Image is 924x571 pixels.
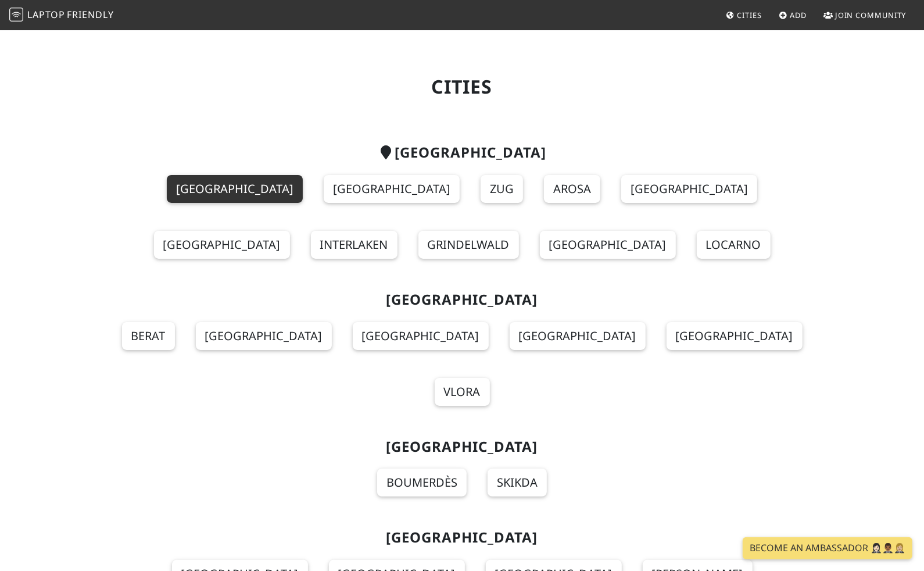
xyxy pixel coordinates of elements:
[167,175,303,203] a: [GEOGRAPHIC_DATA]
[697,231,771,259] a: Locarno
[196,322,332,350] a: [GEOGRAPHIC_DATA]
[9,5,114,26] a: LaptopFriendly LaptopFriendly
[790,10,807,20] span: Add
[737,10,762,20] span: Cities
[819,5,911,26] a: Join Community
[510,322,646,350] a: [GEOGRAPHIC_DATA]
[324,175,460,203] a: [GEOGRAPHIC_DATA]
[418,231,519,259] a: Grindelwald
[835,10,907,20] span: Join Community
[85,291,839,308] h2: [GEOGRAPHIC_DATA]
[9,8,23,22] img: LaptopFriendly
[122,322,175,350] a: Berat
[85,76,839,98] h1: Cities
[481,175,523,203] a: Zug
[488,469,547,497] a: Skikda
[743,537,912,559] a: Become an Ambassador 🤵🏻‍♀️🤵🏾‍♂️🤵🏼‍♀️
[540,231,676,259] a: [GEOGRAPHIC_DATA]
[67,8,113,21] span: Friendly
[85,529,839,546] h2: [GEOGRAPHIC_DATA]
[774,5,812,26] a: Add
[311,231,397,259] a: Interlaken
[721,5,767,26] a: Cities
[85,144,839,161] h2: [GEOGRAPHIC_DATA]
[544,175,600,203] a: Arosa
[154,231,290,259] a: [GEOGRAPHIC_DATA]
[667,322,803,350] a: [GEOGRAPHIC_DATA]
[27,8,65,21] span: Laptop
[353,322,489,350] a: [GEOGRAPHIC_DATA]
[85,438,839,455] h2: [GEOGRAPHIC_DATA]
[435,378,490,406] a: Vlora
[621,175,757,203] a: [GEOGRAPHIC_DATA]
[377,469,467,497] a: Boumerdès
